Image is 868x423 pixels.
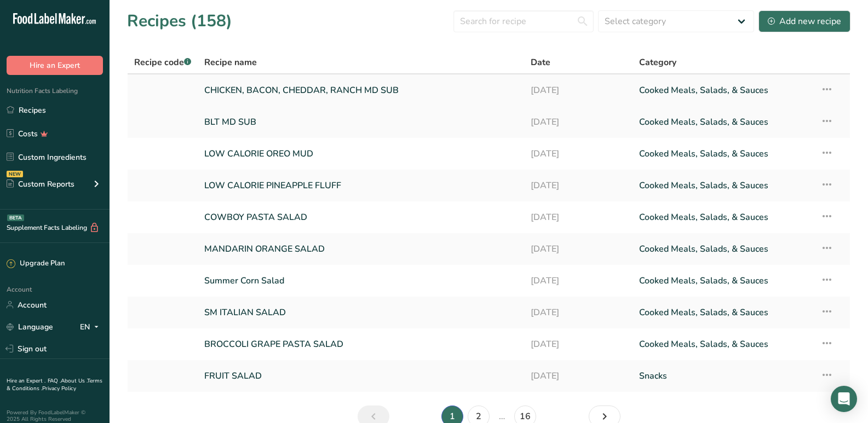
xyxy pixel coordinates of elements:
[204,364,517,387] a: FRUIT SALAD
[831,386,857,412] div: Open Intercom Messenger
[453,10,594,32] input: Search for recipe
[80,320,103,333] div: EN
[639,333,807,356] a: Cooked Meals, Salads, & Sauces
[204,206,517,229] a: COWBOY PASTA SALAD
[531,237,626,260] a: [DATE]
[42,385,76,392] a: Privacy Policy
[531,79,626,102] a: [DATE]
[7,171,23,177] div: NEW
[639,206,807,229] a: Cooked Meals, Salads, & Sauces
[639,111,807,134] a: Cooked Meals, Salads, & Sauces
[531,111,626,134] a: [DATE]
[531,333,626,356] a: [DATE]
[7,56,103,75] button: Hire an Expert
[204,237,517,260] a: MANDARIN ORANGE SALAD
[204,111,517,134] a: BLT MD SUB
[639,301,807,324] a: Cooked Meals, Salads, & Sauces
[7,178,74,190] div: Custom Reports
[639,237,807,260] a: Cooked Meals, Salads, & Sauces
[204,174,517,197] a: LOW CALORIE PINEAPPLE FLUFF
[7,377,102,392] a: Terms & Conditions .
[204,269,517,292] a: Summer Corn Salad
[204,301,517,324] a: SM ITALIAN SALAD
[204,56,257,69] span: Recipe name
[758,10,850,32] button: Add new recipe
[531,142,626,165] a: [DATE]
[61,377,87,385] a: About Us .
[639,79,807,102] a: Cooked Meals, Salads, & Sauces
[204,333,517,356] a: BROCCOLI GRAPE PASTA SALAD
[639,142,807,165] a: Cooked Meals, Salads, & Sauces
[768,15,841,28] div: Add new recipe
[48,377,61,385] a: FAQ .
[531,364,626,387] a: [DATE]
[7,215,24,221] div: BETA
[7,409,103,422] div: Powered By FoodLabelMaker © 2025 All Rights Reserved
[531,269,626,292] a: [DATE]
[204,79,517,102] a: CHICKEN, BACON, CHEDDAR, RANCH MD SUB
[639,174,807,197] a: Cooked Meals, Salads, & Sauces
[127,9,232,33] h1: Recipes (158)
[639,269,807,292] a: Cooked Meals, Salads, & Sauces
[7,377,45,385] a: Hire an Expert .
[7,317,53,337] a: Language
[639,364,807,387] a: Snacks
[639,56,676,69] span: Category
[531,56,550,69] span: Date
[531,174,626,197] a: [DATE]
[204,142,517,165] a: LOW CALORIE OREO MUD
[134,56,191,68] span: Recipe code
[531,206,626,229] a: [DATE]
[531,301,626,324] a: [DATE]
[7,258,65,269] div: Upgrade Plan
